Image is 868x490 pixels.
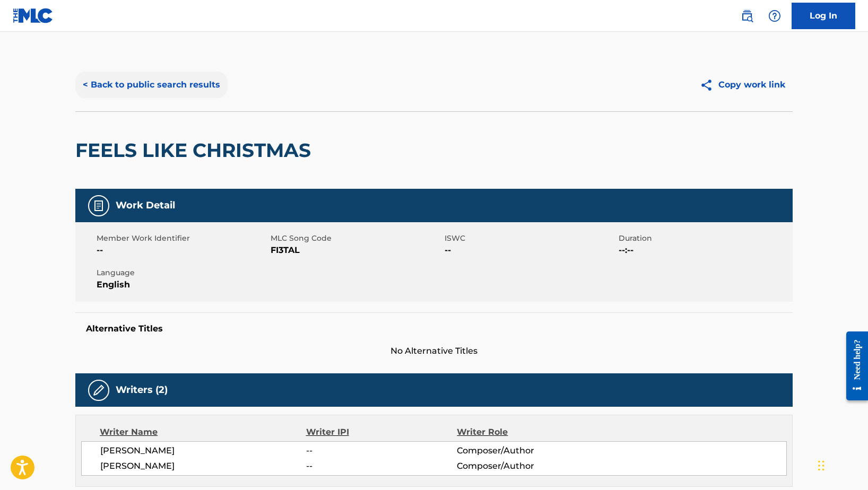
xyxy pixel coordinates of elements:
span: [PERSON_NAME] [100,444,306,457]
span: Duration [619,233,790,244]
h2: FEELS LIKE CHRISTMAS [75,138,316,162]
div: Writer Role [457,426,594,439]
img: Writers [92,384,105,397]
span: -- [97,244,268,257]
button: < Back to public search results [75,72,228,98]
span: -- [306,444,457,457]
span: MLC Song Code [271,233,442,244]
img: MLC Logo [13,8,54,23]
span: [PERSON_NAME] [100,460,306,472]
span: English [97,278,268,291]
img: Work Detail [92,199,105,212]
h5: Alternative Titles [86,323,782,334]
span: No Alternative Titles [75,345,793,357]
div: Drag [818,450,824,482]
div: Writer IPI [306,426,457,439]
span: Composer/Author [457,444,594,457]
span: --:-- [619,244,790,257]
div: Help [764,5,785,27]
span: Composer/Author [457,460,594,472]
a: Public Search [736,5,758,27]
iframe: Chat Widget [815,439,868,490]
a: Log In [792,3,855,29]
button: Copy work link [692,72,793,98]
iframe: Resource Center [838,323,868,409]
img: search [741,10,753,22]
span: -- [445,244,616,257]
img: help [768,10,781,22]
span: FI3TAL [271,244,442,257]
h5: Work Detail [116,199,175,212]
span: ISWC [445,233,616,244]
span: Language [97,267,268,278]
img: Copy work link [700,78,718,92]
span: -- [306,460,457,472]
div: Writer Name [100,426,306,439]
span: Member Work Identifier [97,233,268,244]
h5: Writers (2) [116,384,168,396]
